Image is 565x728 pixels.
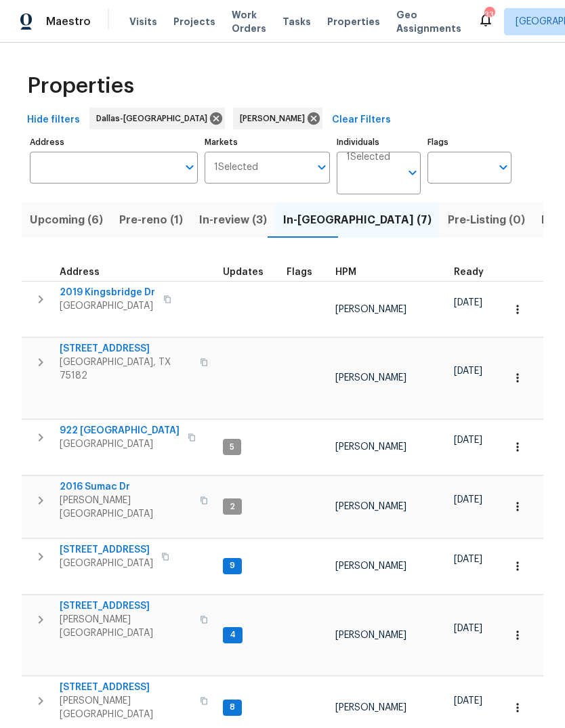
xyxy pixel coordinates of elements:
[60,613,192,640] span: [PERSON_NAME][GEOGRAPHIC_DATA]
[312,158,331,177] button: Open
[60,424,180,437] span: 922 [GEOGRAPHIC_DATA]
[224,442,240,453] span: 5
[335,561,406,571] span: [PERSON_NAME]
[327,108,396,133] button: Clear Filters
[223,267,264,277] span: Updates
[60,681,192,694] span: [STREET_ADDRESS]
[89,108,225,129] div: Dallas-[GEOGRAPHIC_DATA]
[60,356,192,383] span: [GEOGRAPHIC_DATA], TX 75182
[60,480,192,494] span: 2016 Sumac Dr
[484,8,494,22] div: 33
[448,211,525,230] span: Pre-Listing (0)
[129,15,157,28] span: Visits
[337,138,421,146] label: Individuals
[60,342,192,356] span: [STREET_ADDRESS]
[60,599,192,613] span: [STREET_ADDRESS]
[396,8,461,35] span: Geo Assignments
[335,373,406,383] span: [PERSON_NAME]
[232,8,266,35] span: Work Orders
[233,108,322,129] div: [PERSON_NAME]
[346,152,390,163] span: 1 Selected
[335,267,356,277] span: HPM
[214,162,258,173] span: 1 Selected
[22,108,85,133] button: Hide filters
[199,211,267,230] span: In-review (3)
[327,15,380,28] span: Properties
[60,694,192,721] span: [PERSON_NAME][GEOGRAPHIC_DATA]
[30,138,198,146] label: Address
[454,495,482,505] span: [DATE]
[335,442,406,452] span: [PERSON_NAME]
[427,138,511,146] label: Flags
[224,501,240,513] span: 2
[46,15,91,28] span: Maestro
[454,696,482,706] span: [DATE]
[282,17,311,26] span: Tasks
[240,112,310,125] span: [PERSON_NAME]
[454,624,482,633] span: [DATE]
[335,305,406,314] span: [PERSON_NAME]
[494,158,513,177] button: Open
[60,299,155,313] span: [GEOGRAPHIC_DATA]
[60,437,180,451] span: [GEOGRAPHIC_DATA]
[454,366,482,376] span: [DATE]
[335,502,406,511] span: [PERSON_NAME]
[27,79,134,93] span: Properties
[60,557,153,570] span: [GEOGRAPHIC_DATA]
[30,211,103,230] span: Upcoming (6)
[454,267,484,277] span: Ready
[224,702,240,713] span: 8
[96,112,213,125] span: Dallas-[GEOGRAPHIC_DATA]
[224,629,241,641] span: 4
[60,267,100,277] span: Address
[283,211,432,230] span: In-[GEOGRAPHIC_DATA] (7)
[224,560,240,572] span: 9
[332,112,391,129] span: Clear Filters
[454,298,482,307] span: [DATE]
[403,163,422,182] button: Open
[173,15,215,28] span: Projects
[60,286,155,299] span: 2019 Kingsbridge Dr
[335,703,406,712] span: [PERSON_NAME]
[205,138,331,146] label: Markets
[287,267,312,277] span: Flags
[60,543,153,557] span: [STREET_ADDRESS]
[454,435,482,445] span: [DATE]
[27,112,80,129] span: Hide filters
[335,630,406,640] span: [PERSON_NAME]
[454,555,482,564] span: [DATE]
[180,158,199,177] button: Open
[119,211,183,230] span: Pre-reno (1)
[60,494,192,521] span: [PERSON_NAME][GEOGRAPHIC_DATA]
[454,267,496,277] div: Earliest renovation start date (first business day after COE or Checkout)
